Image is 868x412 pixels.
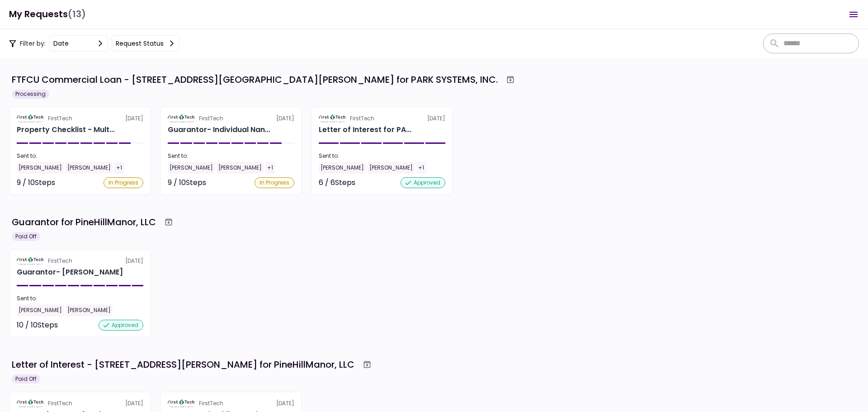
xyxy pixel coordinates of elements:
div: Sent to: [17,152,143,160]
div: Sent to: [17,294,143,303]
div: FirstTech [199,114,223,123]
div: In Progress [104,177,143,188]
div: In Progress [255,177,294,188]
div: 6 / 6 Steps [319,177,355,188]
div: [PERSON_NAME] [319,162,366,174]
div: [PERSON_NAME] [368,162,415,174]
img: Partner logo [17,257,44,265]
button: Request status [112,35,179,52]
div: Letter of Interest - [STREET_ADDRESS][PERSON_NAME] for PineHillManor, LLC [12,358,354,371]
div: Guarantor for PineHillManor, LLC [12,215,156,229]
div: +1 [265,162,275,174]
img: Partner logo [17,399,44,407]
button: Open menu [843,4,864,25]
div: [DATE] [319,114,445,123]
div: 9 / 10 Steps [168,177,206,188]
button: date [49,35,108,52]
div: 10 / 10 Steps [17,320,58,331]
div: 9 / 10 Steps [17,177,55,188]
div: Processing [12,90,49,99]
img: Partner logo [319,114,346,123]
div: approved [99,320,143,331]
img: Partner logo [168,399,195,407]
div: +1 [416,162,426,174]
div: FTFCU Commercial Loan - [STREET_ADDRESS][GEOGRAPHIC_DATA][PERSON_NAME] for PARK SYSTEMS, INC. [12,73,498,86]
div: FirstTech [48,257,72,265]
div: [PERSON_NAME] [168,162,215,174]
div: [DATE] [168,114,294,123]
div: Filter by: [9,35,179,52]
div: approved [401,177,445,188]
div: [PERSON_NAME] [217,162,264,174]
div: [PERSON_NAME] [66,304,113,316]
div: Property Checklist - Multi-Family 600 Holly Drive [17,124,115,135]
div: FirstTech [48,114,72,123]
div: [PERSON_NAME] [17,162,64,174]
div: date [53,38,69,48]
div: Paid Off [12,374,40,384]
span: (13) [68,5,86,24]
div: [DATE] [17,399,143,407]
div: Sent to: [168,152,294,160]
button: Archive workflow [502,71,519,88]
h2: Guarantor- [PERSON_NAME] [17,267,123,278]
button: Archive workflow [160,214,177,230]
img: Partner logo [17,114,44,123]
div: [DATE] [17,257,143,265]
div: Letter of Interest for PARK SYSTEMS, INC. 600 Holly Drive Albany [319,124,411,135]
div: [DATE] [168,399,294,407]
h1: My Requests [9,5,86,24]
div: [PERSON_NAME] [66,162,113,174]
img: Partner logo [168,114,195,123]
button: Archive workflow [359,356,375,373]
div: Guarantor- Individual Nancy McKee [168,124,270,135]
div: FirstTech [199,399,223,407]
div: [PERSON_NAME] [17,304,64,316]
div: FirstTech [48,399,72,407]
div: Sent to: [319,152,445,160]
div: [DATE] [17,114,143,123]
div: FirstTech [350,114,374,123]
div: +1 [114,162,124,174]
div: Paid Off [12,232,40,241]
